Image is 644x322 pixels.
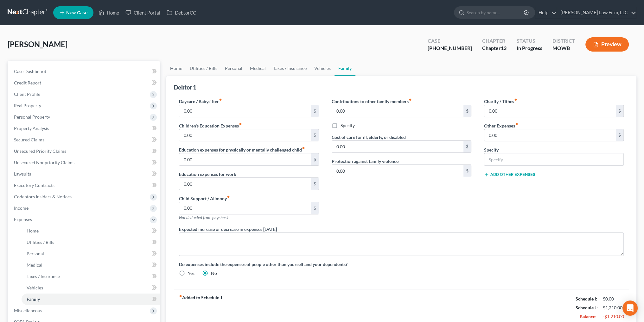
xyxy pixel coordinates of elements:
input: -- [179,129,311,141]
label: Children's Education Expenses [179,122,242,129]
input: -- [179,153,311,165]
i: fiber_manual_record [219,98,222,101]
div: MOWB [552,45,575,52]
a: Client Portal [122,7,163,18]
label: Do expenses include the expenses of people other than yourself and your dependents? [179,261,624,268]
label: Charity / Tithes [484,98,517,105]
span: Lawsuits [14,171,31,176]
span: Property Analysis [14,126,49,131]
div: [PHONE_NUMBER] [428,45,472,52]
a: Home [166,61,186,76]
span: Credit Report [14,80,41,85]
div: $ [311,178,319,190]
a: Vehicles [22,282,160,294]
span: Medical [27,262,42,268]
div: $ [616,129,623,141]
a: Personal [22,248,160,259]
span: Utilities / Bills [27,239,54,245]
div: $1,210.00 [603,305,624,311]
input: -- [484,129,616,141]
a: Vehicles [310,61,335,76]
a: [PERSON_NAME] Law Firm, LLC [557,7,636,18]
a: Help [535,7,557,18]
label: Yes [188,270,194,276]
span: Executory Contracts [14,183,54,188]
input: Specify... [484,153,623,165]
label: Contributions to other family members [332,98,412,105]
div: $0.00 [603,296,624,302]
span: Expenses [14,217,32,222]
a: Property Analysis [9,123,160,134]
span: Case Dashboard [14,69,46,74]
i: fiber_manual_record [239,122,242,126]
label: Child Support / Alimony [179,195,230,202]
span: Client Profile [14,91,40,97]
i: fiber_manual_record [179,294,182,298]
span: Unsecured Nonpriority Claims [14,160,74,165]
i: fiber_manual_record [514,98,517,101]
span: Income [14,205,29,211]
div: District [552,37,575,45]
strong: Schedule I: [576,296,597,301]
label: Education expenses for work [179,171,236,177]
span: Secured Claims [14,137,44,142]
div: In Progress [517,45,542,52]
span: Real Property [14,103,41,108]
a: Credit Report [9,77,160,89]
div: Status [517,37,542,45]
i: fiber_manual_record [302,146,305,150]
a: Family [22,294,160,305]
a: Lawsuits [9,168,160,180]
div: Chapter [482,37,507,45]
strong: Added to Schedule J [179,294,222,321]
label: Protection against family violence [332,158,399,164]
span: 13 [501,45,507,51]
a: Medical [246,61,270,76]
a: Executory Contracts [9,180,160,191]
i: fiber_manual_record [227,195,230,198]
div: Debtor 1 [174,84,196,91]
div: $ [616,105,623,117]
a: DebtorCC [163,7,199,18]
div: $ [463,165,471,177]
input: -- [179,105,311,117]
a: Medical [22,259,160,271]
input: -- [484,105,616,117]
a: Case Dashboard [9,66,160,77]
span: Taxes / Insurance [27,274,60,279]
span: Family [27,296,40,302]
input: -- [179,178,311,190]
a: Family [335,61,355,76]
label: Expected increase or decrease in expenses [DATE] [179,226,277,232]
span: Personal [27,251,44,256]
a: Unsecured Nonpriority Claims [9,157,160,168]
a: Utilities / Bills [186,61,221,76]
span: New Case [66,10,87,15]
button: Preview [585,37,629,52]
a: Taxes / Insurance [22,271,160,282]
a: Taxes / Insurance [270,61,310,76]
div: $ [311,153,319,165]
span: Personal Property [14,114,50,120]
input: -- [179,202,311,214]
a: Home [22,225,160,237]
span: Miscellaneous [14,308,42,313]
strong: Schedule J: [576,305,598,310]
span: Unsecured Priority Claims [14,148,66,154]
label: Daycare / Babysitter [179,98,222,105]
a: Utilities / Bills [22,237,160,248]
label: Education expenses for physically or mentally challenged child [179,146,305,153]
div: $ [311,202,319,214]
div: $ [463,105,471,117]
div: $ [311,105,319,117]
a: Secured Claims [9,134,160,146]
label: Specify [484,146,499,153]
span: [PERSON_NAME] [8,40,67,49]
label: Cost of care for ill, elderly, or disabled [332,134,406,140]
a: Home [95,7,122,18]
div: Case [428,37,472,45]
div: $ [311,129,319,141]
i: fiber_manual_record [409,98,412,101]
span: Not deducted from paycheck [179,215,228,220]
a: Personal [221,61,246,76]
